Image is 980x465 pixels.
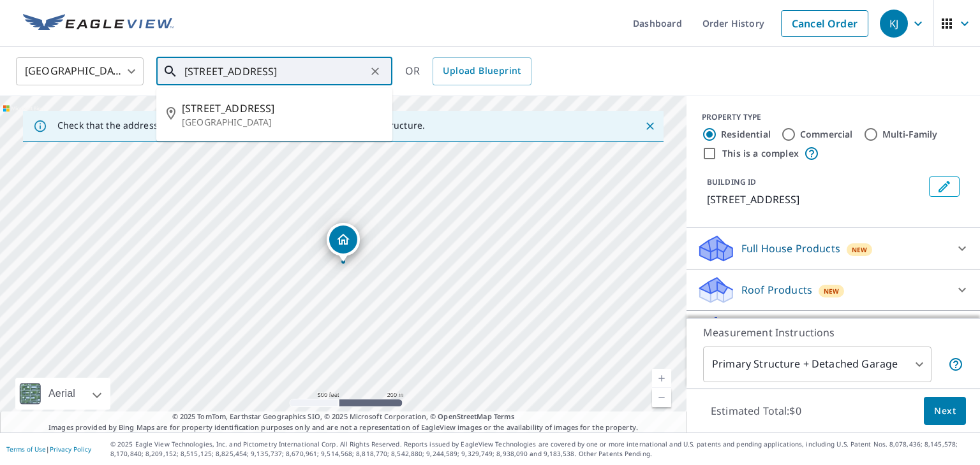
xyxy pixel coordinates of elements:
div: Primary Structure + Detached Garage [703,347,932,382]
div: KJ [880,10,908,38]
p: Measurement Instructions [703,325,963,340]
span: New [852,245,868,255]
div: Solar ProductsNew [697,316,970,347]
label: Multi-Family [882,128,938,141]
p: BUILDING ID [707,176,756,187]
div: Full House ProductsNew [697,233,970,264]
button: Next [924,397,966,426]
a: Upload Blueprint [433,57,531,85]
div: PROPERTY TYPE [702,111,965,123]
span: Your report will include the primary structure and a detached garage if one exists. [948,357,963,372]
span: Next [934,403,956,419]
a: Terms of Use [6,445,46,454]
label: Residential [721,128,771,141]
label: Commercial [800,128,853,141]
input: Search by address or latitude-longitude [184,54,366,89]
p: Check that the address is accurate, then drag the marker over the correct structure. [57,120,425,131]
button: Clear [366,62,384,80]
button: Close [642,118,658,134]
a: Privacy Policy [50,445,91,454]
img: EV Logo [23,14,174,33]
p: | [6,445,91,453]
p: © 2025 Eagle View Technologies, Inc. and Pictometry International Corp. All Rights Reserved. Repo... [110,440,974,459]
a: Terms [494,411,515,421]
span: New [824,286,840,296]
button: Edit building 1 [929,176,960,197]
div: OR [405,57,531,85]
div: [GEOGRAPHIC_DATA] [16,54,144,89]
a: Cancel Order [781,10,868,37]
label: This is a complex [722,147,799,160]
a: Current Level 16, Zoom Out [652,388,671,407]
p: Estimated Total: $0 [701,397,812,425]
div: Dropped pin, building 1, Residential property, 318 Industrial Blvd Hawkinsville, GA 31036 [327,223,360,262]
div: Roof ProductsNew [697,275,970,305]
p: Roof Products [741,282,812,297]
span: © 2025 TomTom, Earthstar Geographics SIO, © 2025 Microsoft Corporation, © [172,411,515,422]
div: Aerial [45,378,79,410]
span: [STREET_ADDRESS] [182,101,382,116]
p: [GEOGRAPHIC_DATA] [182,116,382,129]
p: [STREET_ADDRESS] [707,192,924,207]
span: Upload Blueprint [443,63,521,79]
a: Current Level 16, Zoom In [652,369,671,388]
a: OpenStreetMap [438,411,491,421]
p: Full House Products [741,241,840,256]
div: Aerial [15,378,110,410]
